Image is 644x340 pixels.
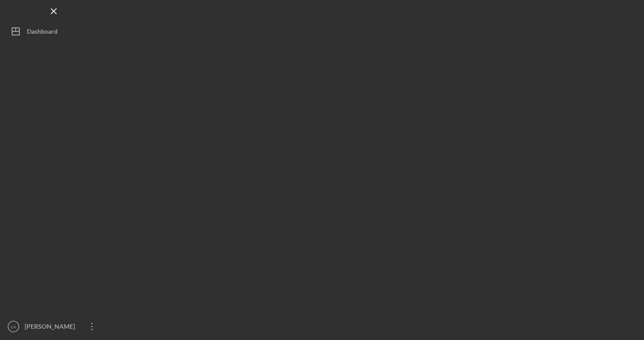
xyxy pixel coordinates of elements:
[11,324,16,329] text: LA
[4,22,103,40] button: Dashboard
[4,318,103,336] button: LA[PERSON_NAME]
[22,318,81,338] div: [PERSON_NAME]
[27,22,57,43] div: Dashboard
